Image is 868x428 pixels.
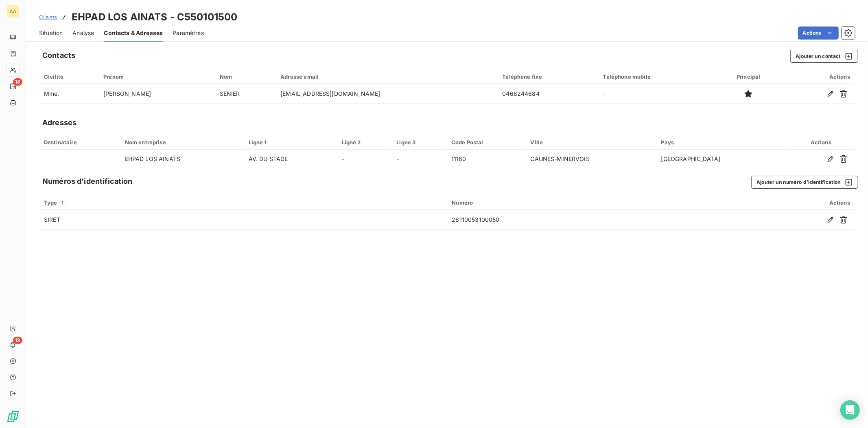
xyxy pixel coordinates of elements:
[792,139,850,146] div: Actions
[39,210,447,229] td: SIRET
[103,73,210,80] div: Prénom
[751,176,858,189] button: Ajouter un numéro d’identification
[451,139,521,146] div: Code Postal
[497,84,598,104] td: 0468244684
[531,139,652,146] div: Ville
[13,78,22,86] span: 16
[39,84,98,104] td: Mme.
[787,73,850,80] div: Actions
[104,29,163,37] span: Contacts & Adresses
[44,139,115,146] div: Destinataire
[447,210,698,229] td: 26110053100050
[446,150,526,169] td: 11160
[526,150,656,169] td: CAUNES-MINERVOIS
[7,410,20,423] img: Logo LeanPay
[391,150,446,169] td: -
[798,26,839,40] button: Actions
[790,50,858,63] button: Ajouter un contact
[42,176,133,187] h5: Numéros d’identification
[42,50,75,61] h5: Contacts
[656,150,787,169] td: [GEOGRAPHIC_DATA]
[72,10,237,24] h3: EHPAD LOS AINATS - C550101500
[337,150,392,169] td: -
[396,139,442,146] div: Ligne 3
[13,337,22,344] span: 19
[98,84,214,104] td: [PERSON_NAME]
[125,139,239,146] div: Nom entreprise
[275,84,497,104] td: [EMAIL_ADDRESS][DOMAIN_NAME]
[39,13,57,21] a: Clients
[244,150,337,169] td: AV. DU STADE
[249,139,332,146] div: Ligne 1
[661,139,782,146] div: Pays
[598,84,715,104] td: -
[39,29,63,37] span: Situation
[7,5,20,18] div: AA
[59,199,66,206] span: 1
[502,73,593,80] div: Téléphone fixe
[44,73,94,80] div: Civilité
[44,199,442,206] div: Type
[703,199,850,206] div: Actions
[603,73,710,80] div: Téléphone mobile
[173,29,204,37] span: Paramètres
[452,199,693,206] div: Numéro
[840,400,860,420] div: Open Intercom Messenger
[342,139,387,146] div: Ligne 2
[719,73,778,80] div: Principal
[280,73,492,80] div: Adresse email
[39,14,57,20] span: Clients
[215,84,276,104] td: SENIER
[72,29,94,37] span: Analyse
[120,150,244,169] td: EHPAD LOS AINATS
[220,73,271,80] div: Nom
[42,117,77,128] h5: Adresses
